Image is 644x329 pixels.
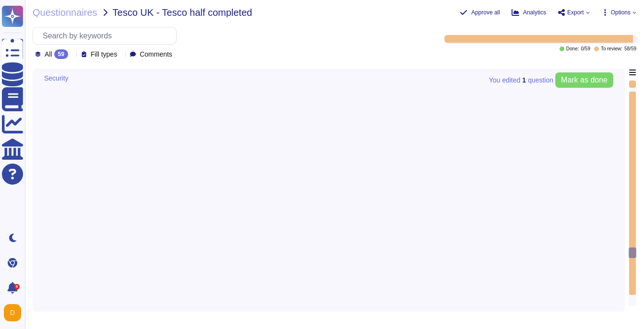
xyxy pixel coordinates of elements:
span: Done: [566,47,579,51]
span: Analytics [523,10,546,15]
span: Options [611,10,631,15]
button: user [2,302,28,323]
div: 9 [14,284,20,290]
span: 58 / 59 [624,47,636,51]
span: Tesco UK - Tesco half completed [113,8,252,17]
button: Analytics [512,9,546,16]
span: Comments [140,51,172,58]
button: Approve all [460,9,500,16]
span: All [45,51,52,58]
b: 1 [522,77,526,83]
span: Export [567,10,584,15]
img: user [4,304,21,321]
span: Mark as done [561,76,608,84]
span: Questionnaires [33,8,97,17]
button: Mark as done [555,72,613,88]
input: Search by keywords [38,27,176,44]
span: You edited question [489,77,553,83]
span: To review: [601,47,622,51]
span: Fill types [91,51,117,58]
span: Approve all [471,10,500,15]
span: 0 / 59 [581,47,590,51]
div: 59 [54,49,68,59]
span: Security [44,75,69,82]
